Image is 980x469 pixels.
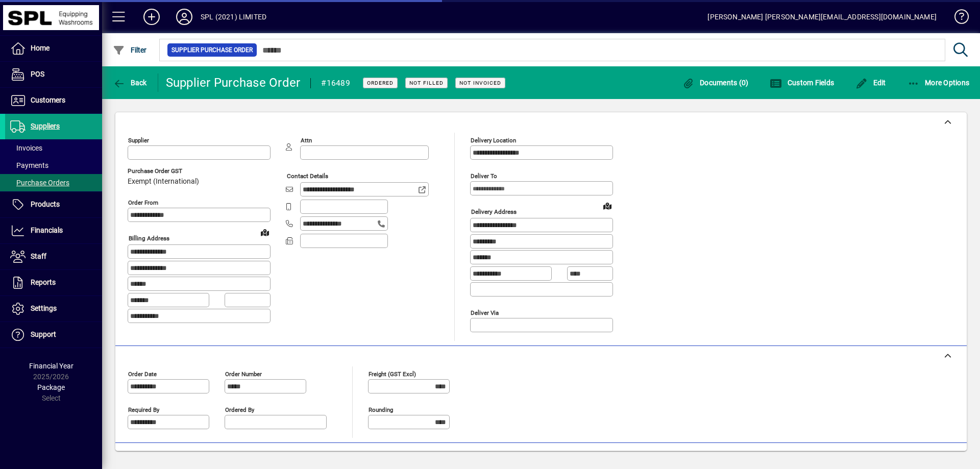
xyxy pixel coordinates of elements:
[201,9,266,25] div: SPL (2021) LIMITED
[369,370,416,377] mat-label: Freight (GST excl)
[31,200,60,208] span: Products
[5,192,102,217] a: Products
[459,80,501,86] span: Not Invoiced
[37,383,65,391] span: Package
[225,406,254,413] mat-label: Ordered by
[321,75,350,91] div: #16489
[31,278,56,286] span: Reports
[5,218,102,243] a: Financials
[225,370,262,377] mat-label: Order number
[5,157,102,174] a: Payments
[5,174,102,191] a: Purchase Orders
[5,296,102,322] a: Settings
[113,79,147,87] span: Back
[31,304,57,312] span: Settings
[471,309,499,316] mat-label: Deliver via
[31,226,63,234] span: Financials
[853,73,889,92] button: Edit
[31,44,50,52] span: Home
[5,36,102,61] a: Home
[5,322,102,348] a: Support
[767,73,837,92] button: Custom Fields
[682,79,749,87] span: Documents (0)
[5,62,102,87] a: POS
[369,406,393,413] mat-label: Rounding
[31,96,65,104] span: Customers
[905,73,972,92] button: More Options
[29,362,73,370] span: Financial Year
[31,70,44,78] span: POS
[128,178,199,186] span: Exempt (International)
[135,8,168,26] button: Add
[166,75,301,91] div: Supplier Purchase Order
[102,73,158,92] app-page-header-button: Back
[855,79,886,87] span: Edit
[770,79,834,87] span: Custom Fields
[707,9,937,25] div: [PERSON_NAME] [PERSON_NAME][EMAIL_ADDRESS][DOMAIN_NAME]
[31,122,60,130] span: Suppliers
[128,370,157,377] mat-label: Order date
[10,144,42,152] span: Invoices
[599,198,616,214] a: View on map
[947,2,967,35] a: Knowledge Base
[5,244,102,269] a: Staff
[128,199,158,206] mat-label: Order from
[171,45,253,55] span: Supplier Purchase Order
[680,73,751,92] button: Documents (0)
[31,330,56,338] span: Support
[110,73,150,92] button: Back
[5,270,102,295] a: Reports
[128,137,149,144] mat-label: Supplier
[301,137,312,144] mat-label: Attn
[367,80,394,86] span: Ordered
[128,406,159,413] mat-label: Required by
[5,88,102,113] a: Customers
[113,46,147,54] span: Filter
[168,8,201,26] button: Profile
[31,252,46,260] span: Staff
[5,139,102,157] a: Invoices
[128,168,199,175] span: Purchase Order GST
[908,79,970,87] span: More Options
[110,41,150,59] button: Filter
[471,172,497,180] mat-label: Deliver To
[10,161,48,169] span: Payments
[10,179,69,187] span: Purchase Orders
[257,224,273,240] a: View on map
[409,80,444,86] span: Not Filled
[471,137,516,144] mat-label: Delivery Location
